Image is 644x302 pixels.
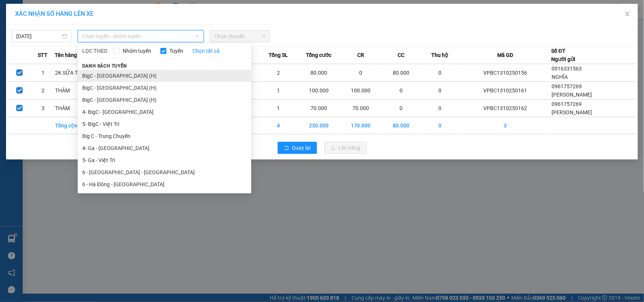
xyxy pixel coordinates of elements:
[78,94,251,106] li: BigC - [GEOGRAPHIC_DATA] (H)
[460,82,551,100] td: VPBC1310250161
[497,51,513,59] span: Mã GD
[78,70,251,82] li: BigC - [GEOGRAPHIC_DATA] (H)
[78,154,251,166] li: 5- Ga - Việt Trì
[31,100,55,117] td: 3
[421,82,460,100] td: 0
[298,64,340,82] td: 80.000
[298,100,340,117] td: 70.000
[259,100,298,117] td: 1
[460,100,551,117] td: VPBC1310250162
[78,106,251,118] li: 4- BigC - [GEOGRAPHIC_DATA]
[278,142,317,154] button: rollbackQuay lại
[617,4,638,25] button: Close
[82,47,108,55] span: LỌC THEO
[120,47,154,55] span: Nhóm tuyến
[166,47,186,55] span: Tuyến
[421,100,460,117] td: 0
[55,64,94,82] td: 2K SỮA TẮM
[551,47,575,63] div: Số ĐT Người gửi
[9,55,72,67] b: GỬI : VP BigC
[15,10,94,17] span: XÁC NHẬN SỐ HÀNG LÊN XE
[78,82,251,94] li: BigC - [GEOGRAPHIC_DATA] (H)
[259,64,298,82] td: 2
[324,142,367,154] button: uploadLên hàng
[259,117,298,134] td: 4
[421,117,460,134] td: 0
[55,51,77,59] span: Tên hàng
[195,34,200,38] span: down
[31,82,55,100] td: 2
[192,47,220,55] a: Chọn tất cả
[552,109,592,115] span: [PERSON_NAME]
[298,117,340,134] td: 250.000
[269,51,288,59] span: Tổng SL
[340,100,382,117] td: 70.000
[214,31,265,42] span: Chọn chuyến
[624,11,630,17] span: close
[55,100,94,117] td: THẢM
[292,144,311,152] span: Quay lại
[552,101,582,107] span: 0961757269
[306,51,331,59] span: Tổng cước
[31,64,55,82] td: 1
[71,18,315,28] li: Số 10 ngõ 15 Ngọc Hồi, Q.[PERSON_NAME], [GEOGRAPHIC_DATA]
[340,117,382,134] td: 170.000
[552,83,582,89] span: 0961757269
[78,130,251,142] li: Big C - Trung Chuyển
[78,63,132,69] span: Danh sách tuyến
[298,82,340,100] td: 100.000
[78,166,251,178] li: 6 - [GEOGRAPHIC_DATA] - [GEOGRAPHIC_DATA]
[552,74,568,80] span: NGHĨA
[9,9,47,47] img: logo.jpg
[421,64,460,82] td: 0
[340,64,382,82] td: 0
[284,145,289,151] span: rollback
[55,82,94,100] td: THẢM
[382,100,421,117] td: 0
[55,117,94,134] td: Tổng cộng
[382,64,421,82] td: 80.000
[78,142,251,154] li: 4- Ga - [GEOGRAPHIC_DATA]
[357,51,364,59] span: CR
[460,64,551,82] td: VPBC1310250156
[382,82,421,100] td: 0
[432,51,449,59] span: Thu hộ
[71,28,315,37] li: Hotline: 19001155
[259,82,298,100] td: 1
[552,66,582,72] span: 0916331563
[340,82,382,100] td: 100.000
[382,117,421,134] td: 80.000
[82,31,199,42] span: Chọn tuyến - nhóm tuyến
[78,178,251,190] li: 6 - Hà Đông - [GEOGRAPHIC_DATA]
[38,51,48,59] span: STT
[552,92,592,98] span: [PERSON_NAME]
[16,32,60,40] input: 13/10/2025
[78,118,251,130] li: 5- BigC - Việt Trì
[460,117,551,134] td: 3
[398,51,404,59] span: CC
